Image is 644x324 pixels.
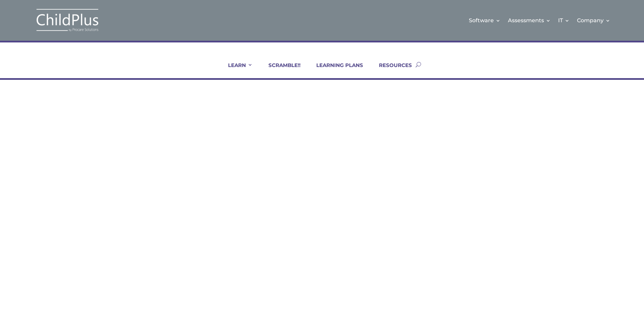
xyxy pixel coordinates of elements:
a: RESOURCES [371,62,412,78]
a: Company [577,7,610,34]
a: Assessments [508,7,551,34]
a: LEARN [220,62,253,78]
a: IT [558,7,570,34]
a: LEARNING PLANS [308,62,363,78]
a: SCRAMBLE!! [260,62,300,78]
a: Software [469,7,501,34]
